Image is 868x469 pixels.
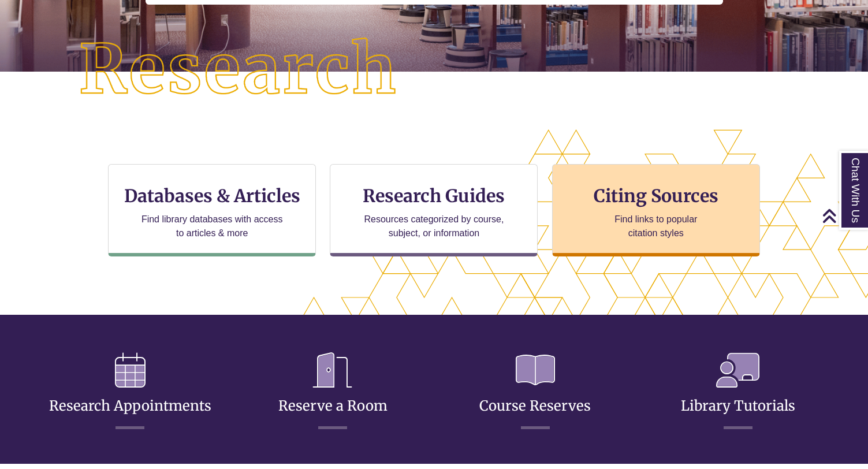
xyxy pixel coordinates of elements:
a: Reserve a Room [278,369,388,415]
h3: Databases & Articles [118,185,306,207]
a: Databases & Articles Find library databases with access to articles & more [108,164,316,256]
img: Research [43,2,434,138]
h3: Research Guides [340,185,528,207]
a: Back to Top [822,208,865,224]
p: Resources categorized by course, subject, or information [359,213,509,240]
a: Course Reserves [479,369,591,415]
h3: Citing Sources [586,185,727,207]
p: Find links to popular citation styles [599,213,712,240]
a: Library Tutorials [681,369,795,415]
a: Research Guides Resources categorized by course, subject, or information [330,164,538,256]
p: Find library databases with access to articles & more [137,213,288,240]
a: Citing Sources Find links to popular citation styles [552,164,760,256]
a: Research Appointments [49,369,211,415]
